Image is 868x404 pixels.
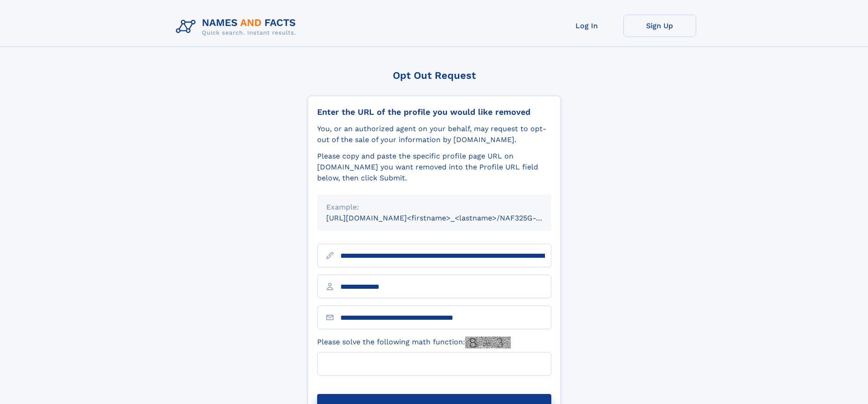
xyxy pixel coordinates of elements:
[317,107,551,117] div: Enter the URL of the profile you would like removed
[326,202,542,213] div: Example:
[326,214,569,222] small: [URL][DOMAIN_NAME]<firstname>_<lastname>/NAF325G-xxxxxxxx
[623,15,696,37] a: Sign Up
[550,15,623,37] a: Log In
[317,123,551,145] div: You, or an authorized agent on your behalf, may request to opt-out of the sale of your informatio...
[317,151,551,184] div: Please copy and paste the specific profile page URL on [DOMAIN_NAME] you want removed into the Pr...
[308,70,561,81] div: Opt Out Request
[172,15,303,39] img: Logo Names and Facts
[317,337,511,348] label: Please solve the following math function:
